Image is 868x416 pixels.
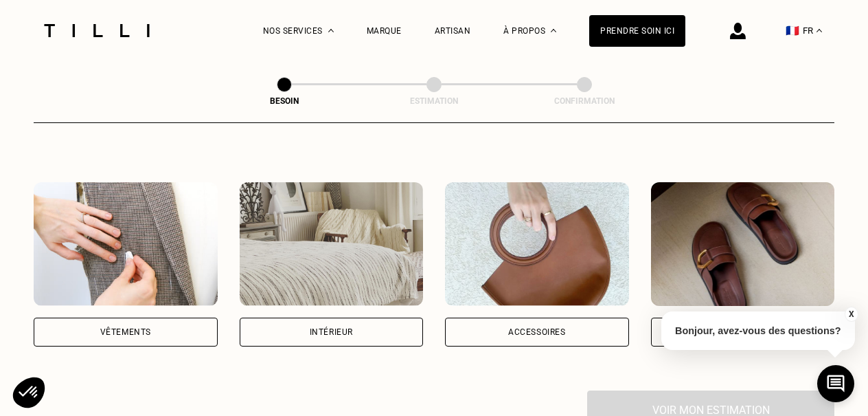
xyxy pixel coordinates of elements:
p: Bonjour, avez-vous des questions? [661,311,855,350]
img: Menu déroulant à propos [551,29,556,32]
img: menu déroulant [816,29,822,32]
img: Logo du service de couturière Tilli [39,24,155,37]
div: Intérieur [310,328,353,336]
a: Artisan [435,26,471,36]
div: Confirmation [516,96,653,106]
button: X [844,307,858,322]
img: Chaussures [651,182,835,306]
div: Vêtements [100,328,151,336]
img: Menu déroulant [328,29,334,32]
a: Prendre soin ici [589,15,685,47]
img: icône connexion [730,23,746,39]
img: Vêtements [34,182,218,306]
div: Accessoires [508,328,566,336]
img: Intérieur [240,182,424,306]
div: Estimation [365,96,503,106]
a: Marque [367,26,402,36]
img: Accessoires [445,182,629,306]
span: 🇫🇷 [786,24,799,37]
div: Besoin [216,96,353,106]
